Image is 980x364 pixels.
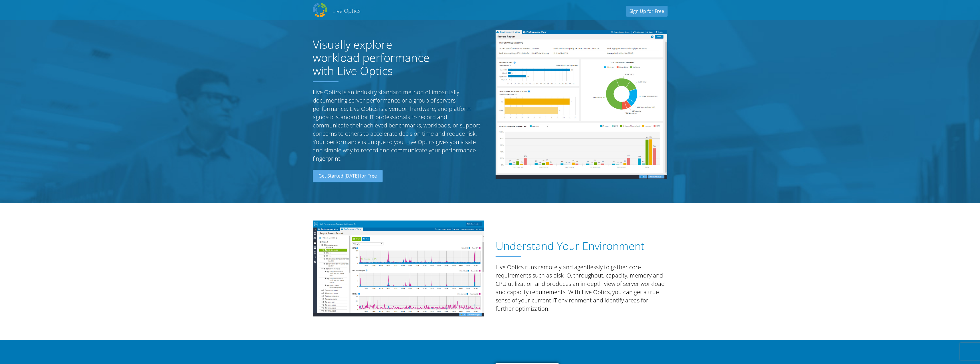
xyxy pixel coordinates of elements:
[332,7,361,15] h2: Live Optics
[626,6,668,17] a: Sign Up for Free
[313,221,484,316] img: Understand Your Environment
[313,88,484,163] p: Live Optics is an industry standard method of impartially documenting server performance or a gro...
[313,3,327,17] img: Dell Dpack
[313,170,383,182] a: Get Started [DATE] for Free
[496,263,667,313] p: Live Optics runs remotely and agentlessly to gather core requirements such as disk IO, throughput...
[496,30,667,179] img: Server Report
[496,240,664,252] h1: Understand Your Environment
[313,38,442,77] h1: Visually explore workload performance with Live Optics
